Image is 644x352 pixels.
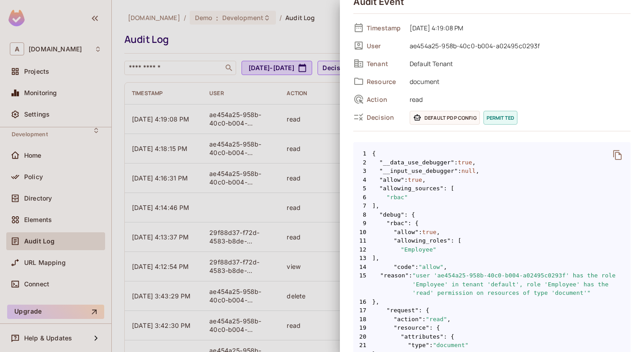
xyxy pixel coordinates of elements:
span: "__input_use_debugger" [379,167,458,176]
span: 15 [353,271,372,298]
span: 7 [353,201,372,210]
span: , [476,167,479,176]
span: "resource" [394,323,429,332]
span: , [447,315,451,324]
span: 21 [353,341,372,350]
span: "read" [426,315,447,324]
span: read [405,94,631,105]
span: Default PDP config [410,111,480,125]
span: , [472,158,476,167]
span: "request" [386,306,419,315]
span: 5 [353,184,372,193]
span: "action" [394,315,422,324]
span: null [462,167,476,176]
span: Decision [367,113,402,122]
span: "allowing_roles" [394,236,451,245]
span: 6 [353,193,372,202]
span: 17 [353,306,372,315]
span: : [415,263,419,272]
span: : { [419,306,429,315]
span: User [367,42,402,50]
span: "allow" [379,176,404,184]
span: ae454a25-958b-40c0-b004-a02495c0293f [405,40,631,51]
span: : [422,315,426,324]
span: "Employee" [401,245,436,254]
span: "type" [408,341,429,350]
span: true [458,158,472,167]
span: : { [429,323,440,332]
span: 11 [353,236,372,245]
span: : [409,271,412,298]
span: 9 [353,219,372,228]
span: { [372,149,376,158]
span: , [422,176,426,184]
span: : [419,228,422,237]
span: : { [408,219,419,228]
button: delete [607,144,628,166]
span: 3 [353,167,372,176]
span: "rbac" [386,193,408,202]
span: : [454,158,458,167]
span: Action [367,95,402,104]
span: [DATE] 4:19:08 PM [405,22,631,33]
span: "document" [433,341,469,350]
span: 16 [353,298,372,306]
span: 2 [353,158,372,167]
span: "reason" [380,271,409,298]
span: 13 [353,254,372,263]
span: , [444,263,447,272]
span: ], [353,254,631,263]
span: 19 [353,323,372,332]
span: document [405,76,631,87]
span: "__data_use_debugger" [379,158,454,167]
span: 8 [353,210,372,219]
span: : { [404,210,415,219]
span: Resource [367,77,402,86]
span: : [404,176,408,184]
span: }, [353,298,631,306]
span: "debug" [379,210,404,219]
span: 18 [353,315,372,324]
span: : [429,341,433,350]
span: Default Tenant [405,58,631,69]
span: "user 'ae454a25-958b-40c0-b004-a02495c0293f' has the role 'Employee' in tenant 'default', role 'E... [412,271,631,298]
span: 4 [353,176,372,184]
span: permitted [483,111,517,125]
span: true [408,176,422,184]
span: "rbac" [386,219,408,228]
span: 20 [353,332,372,341]
span: "code" [394,263,415,272]
span: , [436,228,440,237]
span: : [ [451,236,462,245]
span: true [422,228,436,237]
span: 14 [353,263,372,272]
span: ], [353,201,631,210]
span: 10 [353,228,372,237]
span: "attributes" [401,332,444,341]
span: : [ [444,184,454,193]
span: Tenant [367,59,402,68]
span: 1 [353,149,372,158]
span: "allowing_sources" [379,184,444,193]
span: "allow" [394,228,419,237]
span: : { [444,332,454,341]
span: 12 [353,245,372,254]
span: Timestamp [367,24,402,32]
span: "allow" [419,263,444,272]
span: : [458,167,462,176]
